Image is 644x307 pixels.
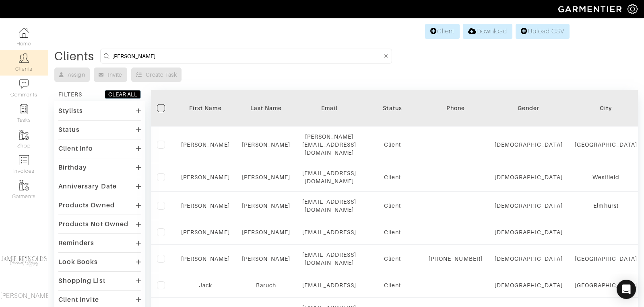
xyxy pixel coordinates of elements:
a: [PERSON_NAME] [181,256,230,262]
div: FILTERS [58,90,82,98]
div: Gender [495,104,563,112]
a: Jack [199,282,212,289]
a: [PERSON_NAME] [242,256,291,262]
div: [EMAIL_ADDRESS][DOMAIN_NAME] [302,169,356,185]
a: [PERSON_NAME] [242,141,291,148]
div: Status [58,126,80,134]
div: Products Owned [58,201,115,209]
div: [EMAIL_ADDRESS][DOMAIN_NAME] [302,251,356,267]
div: [EMAIL_ADDRESS][DOMAIN_NAME] [302,198,356,214]
div: [PHONE_NUMBER] [429,255,483,263]
div: Products Not Owned [58,220,128,228]
div: [GEOGRAPHIC_DATA] [575,141,638,149]
div: [EMAIL_ADDRESS] [302,228,356,236]
img: dashboard-icon-dbcd8f5a0b271acd01030246c82b418ddd0df26cd7fceb0bd07c9910d44c42f6.png [19,28,29,38]
div: [DEMOGRAPHIC_DATA] [495,255,563,263]
button: CLEAR ALL [105,90,141,99]
div: Open Intercom Messenger [617,280,636,299]
div: [DEMOGRAPHIC_DATA] [495,281,563,289]
div: Client [368,228,417,236]
div: Client [368,202,417,210]
div: Client [368,281,417,289]
div: [DEMOGRAPHIC_DATA] [495,173,563,181]
a: [PERSON_NAME] [242,174,291,180]
img: comment-icon-a0a6a9ef722e966f86d9cbdc48e553b5cf19dbc54f86b18d962a5391bc8f6eb6.png [19,79,29,89]
div: [PERSON_NAME][EMAIL_ADDRESS][DOMAIN_NAME] [302,133,356,157]
a: Upload CSV [516,24,570,39]
img: reminder-icon-8004d30b9f0a5d33ae49ab947aed9ed385cf756f9e5892f1edd6e32f2345188e.png [19,104,29,114]
div: [GEOGRAPHIC_DATA] [575,281,638,289]
div: Client [368,141,417,149]
div: Client Info [58,145,93,153]
img: garmentier-logo-header-white-b43fb05a5012e4ada735d5af1a66efaba907eab6374d6393d1fbf88cb4ef424d.png [554,2,627,16]
div: [DEMOGRAPHIC_DATA] [495,141,563,149]
div: Elmhurst [575,202,638,210]
a: [PERSON_NAME] [181,141,230,148]
div: [EMAIL_ADDRESS] [302,281,356,289]
input: Search by name, email, phone, city, or state [112,51,382,61]
div: [DEMOGRAPHIC_DATA] [495,202,563,210]
a: Baruch [256,282,276,289]
div: City [575,104,638,112]
th: Toggle SortBy [362,90,423,127]
div: [GEOGRAPHIC_DATA] [575,255,638,263]
div: Look Books [58,258,98,266]
div: Client [368,255,417,263]
div: Status [368,104,417,112]
div: Client [368,173,417,181]
img: orders-icon-0abe47150d42831381b5fb84f609e132dff9fe21cb692f30cb5eec754e2cba89.png [19,155,29,165]
a: [PERSON_NAME] [181,203,230,209]
img: garments-icon-b7da505a4dc4fd61783c78ac3ca0ef83fa9d6f193b1c9dc38574b1d14d53ca28.png [19,130,29,140]
th: Toggle SortBy [489,90,569,127]
div: Stylists [58,107,83,115]
div: Phone [429,104,483,112]
a: Client [425,24,460,39]
div: Last Name [242,104,291,112]
div: Client Invite [58,296,99,304]
img: clients-icon-6bae9207a08558b7cb47a8932f037763ab4055f8c8b6bfacd5dc20c3e0201464.png [19,53,29,63]
div: [DEMOGRAPHIC_DATA] [495,228,563,236]
div: Shopping List [58,277,105,285]
a: [PERSON_NAME] [242,229,291,235]
div: Reminders [58,239,94,247]
img: garments-icon-b7da505a4dc4fd61783c78ac3ca0ef83fa9d6f193b1c9dc38574b1d14d53ca28.png [19,180,29,190]
div: Birthday [58,164,87,172]
th: Toggle SortBy [175,90,236,127]
th: Toggle SortBy [236,90,297,127]
div: Anniversary Date [58,182,117,190]
a: Download [463,24,512,39]
div: First Name [181,104,230,112]
a: [PERSON_NAME] [181,229,230,235]
a: [PERSON_NAME] [181,174,230,180]
div: Westfield [575,173,638,181]
div: CLEAR ALL [108,90,137,98]
img: gear-icon-white-bd11855cb880d31180b6d7d6211b90ccbf57a29d726f0c71d8c61bd08dd39cc2.png [627,4,638,14]
a: [PERSON_NAME] [242,203,291,209]
div: Clients [54,52,94,60]
div: Email [302,104,356,112]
